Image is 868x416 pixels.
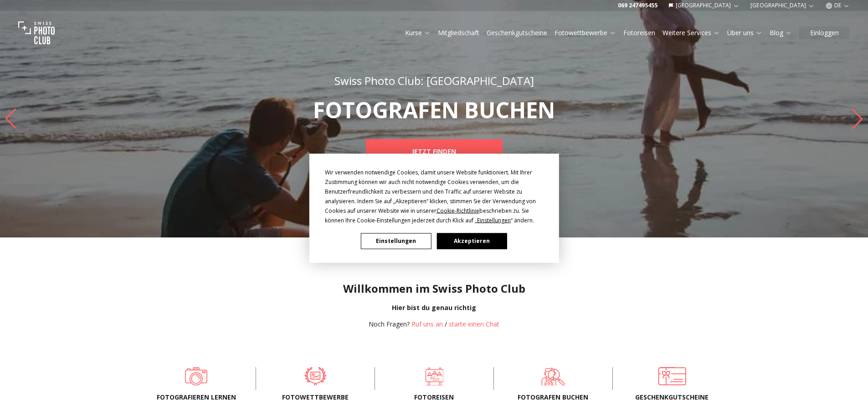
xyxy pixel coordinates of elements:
[437,233,507,249] button: Akzeptieren
[437,206,479,214] span: Cookie-Richtlinie
[361,233,431,249] button: Einstellungen
[477,216,511,224] span: Einstellungen
[325,167,544,225] div: Wir verwenden notwendige Cookies, damit unsere Website funktioniert. Mit Ihrer Zustimmung können ...
[309,153,559,263] div: Cookie Consent Prompt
